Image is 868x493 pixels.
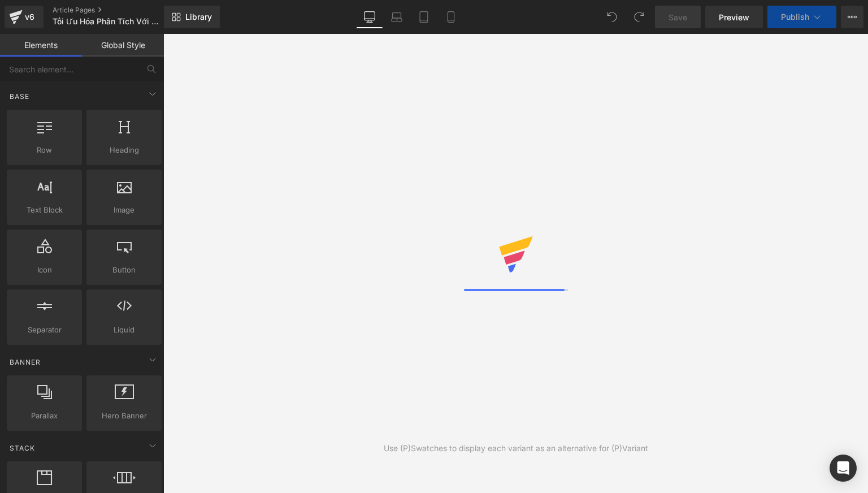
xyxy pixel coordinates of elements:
a: Preview [705,6,763,28]
div: Open Intercom Messenger [830,455,857,482]
span: Icon [10,264,79,276]
div: v6 [23,10,37,24]
a: New Library [164,6,220,28]
span: Liquid [90,324,158,336]
span: Separator [10,324,79,336]
a: Article Pages [53,6,183,15]
span: Hero Banner [90,410,158,422]
span: Row [10,144,79,156]
a: Tablet [410,6,437,28]
a: Desktop [356,6,383,28]
a: Laptop [383,6,410,28]
a: Mobile [437,6,465,28]
button: Publish [767,6,836,28]
a: v6 [5,6,44,28]
span: Image [90,204,158,216]
span: Library [185,12,212,22]
a: Global Style [82,34,164,57]
span: Banner [8,357,42,367]
span: Heading [90,144,158,156]
span: Save [669,11,687,23]
button: Redo [628,6,650,28]
span: Preview [719,11,749,23]
span: Stack [8,443,36,453]
span: Text Block [10,204,79,216]
span: Button [90,264,158,276]
button: More [841,6,863,28]
span: Base [8,91,31,102]
span: Publish [781,12,809,21]
button: Undo [601,6,623,28]
span: Parallax [10,410,79,422]
span: Tối Ưu Hóa Phân Tích Với Những Biểu Đồ Hiện Đại Và Chuyên Sâu [53,17,161,26]
div: Use (P)Swatches to display each variant as an alternative for (P)Variant [384,442,648,455]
